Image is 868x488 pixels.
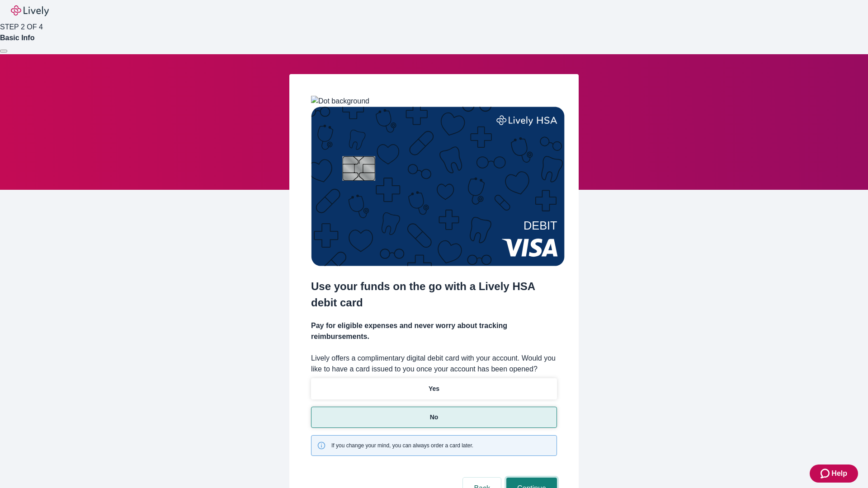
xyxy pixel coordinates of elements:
img: Debit card [311,107,565,266]
p: Yes [429,384,439,394]
img: Lively [11,5,49,16]
svg: Zendesk support icon [821,468,831,479]
span: If you change your mind, you can always order a card later. [331,441,473,450]
h4: Pay for eligible expenses and never worry about tracking reimbursements. [311,320,557,342]
img: Dot background [311,96,369,107]
button: Zendesk support iconHelp [810,465,858,483]
label: Lively offers a complimentary digital debit card with your account. Would you like to have a card... [311,353,557,375]
button: Yes [311,378,557,399]
button: No [311,407,557,428]
p: No [430,413,439,422]
h2: Use your funds on the go with a Lively HSA debit card [311,278,557,311]
span: Help [831,468,847,479]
